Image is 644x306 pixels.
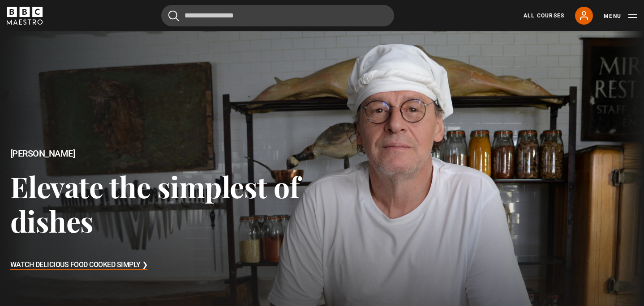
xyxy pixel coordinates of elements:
h2: [PERSON_NAME] [10,149,322,159]
button: Toggle navigation [604,12,637,21]
h3: Watch Delicious Food Cooked Simply ❯ [10,259,148,272]
svg: BBC Maestro [7,7,43,25]
a: All Courses [524,12,564,20]
button: Submit the search query [168,10,179,21]
input: Search [161,5,394,26]
h3: Elevate the simplest of dishes [10,169,322,238]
